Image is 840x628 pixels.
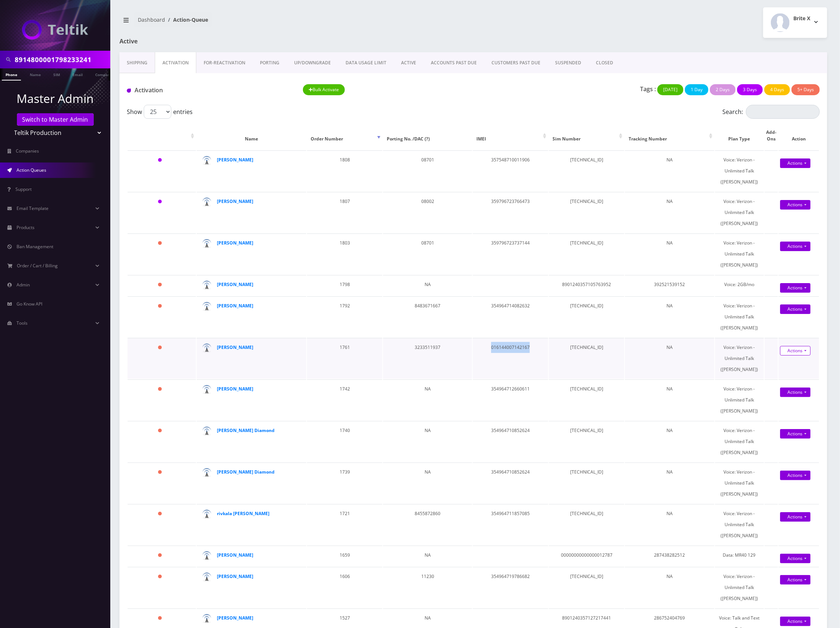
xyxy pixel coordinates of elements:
div: Voice: Verizon - Unlimited Talk ([PERSON_NAME]) [715,425,764,458]
th: Tracking Number: activate to sort column ascending [625,122,714,150]
a: Email [69,68,86,80]
td: 1761 [307,338,382,379]
th: IMEI: activate to sort column ascending [473,122,548,150]
td: 08701 [383,150,472,191]
a: Actions [780,512,811,522]
a: UP/DOWNGRADE [287,52,338,74]
td: [TECHNICAL_ID] [549,192,624,233]
button: 2 Days [710,84,736,95]
td: [TECHNICAL_ID] [549,463,624,503]
button: 5+ Days [791,84,820,95]
label: Show entries [127,105,193,119]
a: [PERSON_NAME] Diamond [217,469,275,475]
td: NA [625,463,714,503]
td: 359796723766473 [473,192,548,233]
strong: [PERSON_NAME] [217,303,253,309]
a: [PERSON_NAME] [217,198,253,204]
td: [TECHNICAL_ID] [549,379,624,420]
td: NA [625,504,714,545]
th: Action [779,122,819,150]
a: PORTING [253,52,287,74]
a: FOR-REActivation [196,52,253,74]
a: Dashboard [138,16,165,23]
td: 3233511937 [383,338,472,379]
a: CLOSED [589,52,621,74]
a: Actions [780,388,811,397]
td: 1606 [307,567,382,608]
a: Company [92,68,116,80]
td: NA [625,379,714,420]
a: [PERSON_NAME] [217,552,253,558]
span: Email Template [17,205,49,211]
div: Voice: Verizon - Unlimited Talk ([PERSON_NAME]) [715,342,764,375]
button: Brite X [763,7,827,38]
a: Shipping [119,52,155,74]
a: [PERSON_NAME] [217,615,253,621]
td: 08701 [383,233,472,274]
strong: [PERSON_NAME] [217,344,253,350]
td: [TECHNICAL_ID] [549,421,624,462]
a: Name [26,68,44,80]
td: [TECHNICAL_ID] [549,296,624,337]
a: [PERSON_NAME] [217,240,253,246]
span: Order / Cart / Billing [17,263,58,269]
td: 1798 [307,275,382,296]
a: Actions [780,429,811,439]
strong: rivkala [PERSON_NAME] [217,510,269,517]
h1: Active [119,38,348,45]
td: 1807 [307,192,382,233]
a: [PERSON_NAME] Diamond [217,427,275,433]
td: [TECHNICAL_ID] [549,504,624,545]
strong: [PERSON_NAME] [217,386,253,392]
td: NA [383,546,472,566]
div: Voice: Verizon - Unlimited Talk ([PERSON_NAME]) [715,238,764,271]
th: Add-Ons [765,122,778,150]
a: Actions [780,283,811,293]
select: Showentries [144,105,171,119]
td: 1740 [307,421,382,462]
td: NA [383,421,472,462]
td: NA [625,567,714,608]
h2: Brite X [793,15,810,22]
td: 354964714082632 [473,296,548,337]
td: 354964712660611 [473,379,548,420]
td: 8901240357105763952 [549,275,624,296]
div: Data: MR40 129 [715,550,764,561]
th: Order Number: activate to sort column ascending [307,122,382,150]
td: NA [383,379,472,420]
a: Activation [155,52,196,74]
td: NA [625,338,714,379]
a: Actions [780,304,811,314]
th: Porting No. /DAC (?) [383,122,472,150]
a: Actions [780,471,811,480]
a: Actions [780,346,811,356]
td: 1739 [307,463,382,503]
button: 3 Days [737,84,763,95]
a: [PERSON_NAME] [217,157,253,163]
span: Go Know API [17,301,42,307]
span: Companies [16,148,39,154]
td: NA [625,150,714,191]
span: Ban Management [17,243,53,250]
th: Plan Type [715,122,764,150]
button: Bulk Activate [303,84,345,95]
span: Tools [17,320,28,326]
span: Support [15,186,32,192]
img: Activation [127,89,131,93]
a: [PERSON_NAME] [217,573,253,579]
div: Voice: Verizon - Unlimited Talk ([PERSON_NAME]) [715,508,764,541]
a: SUSPENDED [548,52,589,74]
div: Voice: Verizon - Unlimited Talk ([PERSON_NAME]) [715,383,764,417]
div: Voice: Verizon - Unlimited Talk ([PERSON_NAME]) [715,467,764,500]
td: 1808 [307,150,382,191]
td: 00000000000000012787 [549,546,624,566]
td: 354964719786682 [473,567,548,608]
td: 1721 [307,504,382,545]
a: [PERSON_NAME] [217,281,253,288]
button: 1 Day [685,84,708,95]
td: NA [383,275,472,296]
